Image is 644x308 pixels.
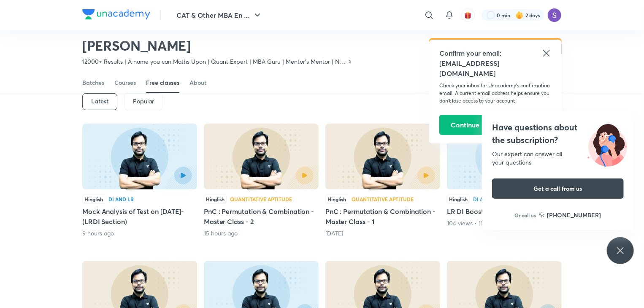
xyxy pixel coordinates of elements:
[439,58,552,78] h5: [EMAIL_ADDRESS][DOMAIN_NAME]
[464,11,472,19] img: avatar
[515,211,536,219] p: Or call us
[492,150,624,167] div: Our expert can answer all your questions
[325,229,440,238] div: 1 day ago
[82,78,104,87] div: Batches
[91,98,108,105] h6: Latest
[581,121,634,167] img: ttu_illustration_new.svg
[492,121,624,146] h4: Have questions about the subscription?
[547,211,601,219] h6: [PHONE_NUMBER]
[447,206,562,216] h5: LR DI Booster Practice - 2
[146,73,179,93] a: Free classes
[352,197,414,202] div: Quantitative Aptitude
[189,78,206,87] div: About
[325,195,348,204] div: Hinglish
[82,195,105,204] div: Hinglish
[439,82,552,105] p: Check your inbox for Unacademy’s confirmation email. A current email address helps ensure you don...
[204,229,319,238] div: 15 hours ago
[204,206,319,227] h5: PnC : Permutation & Combination - Master Class - 2
[447,219,562,227] div: 104 views • 16 days ago
[473,197,498,202] div: DI and LR
[492,178,624,199] button: Get a call from us
[82,37,354,54] h2: [PERSON_NAME]
[189,73,206,93] a: About
[146,78,179,87] div: Free classes
[82,57,347,66] p: 12000+ Results | A name you can Maths Upon | Quant Expert | MBA Guru | Mentor's Mentor | Not a Ju...
[82,229,197,238] div: 9 hours ago
[547,8,562,22] img: Sapara Premji
[171,7,268,24] button: CAT & Other MBA En ...
[515,11,524,19] img: streak
[325,124,440,238] div: PnC : Permutation & Combination - Master Class - 1
[204,195,227,204] div: Hinglish
[325,206,440,227] h5: PnC : Permutation & Combination - Master Class - 1
[461,8,475,22] button: avatar
[447,124,562,238] div: LR DI Booster Practice - 2
[204,124,319,238] div: PnC : Permutation & Combination - Master Class - 2
[539,211,601,219] a: [PHONE_NUMBER]
[114,78,136,87] div: Courses
[114,73,136,93] a: Courses
[82,9,150,22] a: Company Logo
[439,115,491,135] button: Continue
[82,73,104,93] a: Batches
[82,206,197,227] h5: Mock Analysis of Test on [DATE]- (LRDI Section)
[133,98,154,105] p: Popular
[230,197,292,202] div: Quantitative Aptitude
[447,195,470,204] div: Hinglish
[108,197,134,202] div: DI and LR
[439,48,552,58] h5: Confirm your email:
[82,9,150,19] img: Company Logo
[82,124,197,238] div: Mock Analysis of Test on 05.10.2025- (LRDI Section)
